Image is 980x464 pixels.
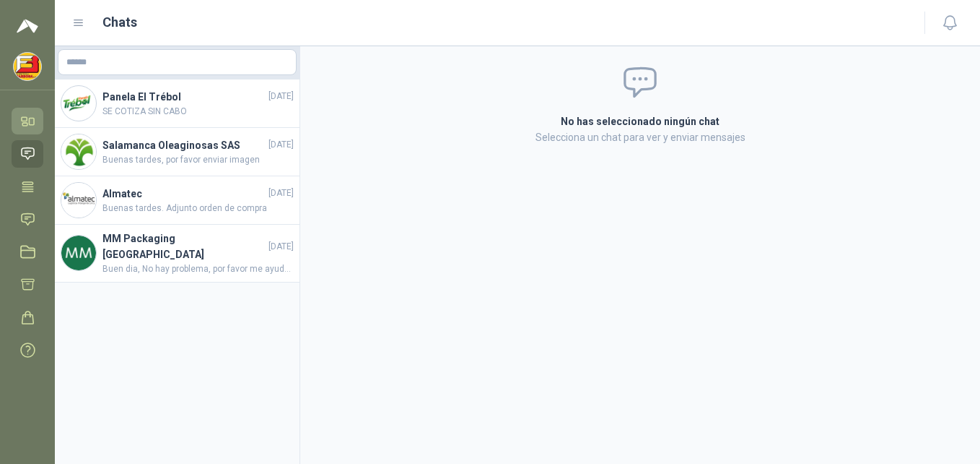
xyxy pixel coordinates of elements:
[102,89,266,105] h4: Panela El Trébol
[102,137,266,153] h4: Salamanca Oleaginosas SAS
[268,186,294,200] span: [DATE]
[102,186,266,202] h4: Almatec
[388,113,892,129] h2: No has seleccionado ningún chat
[102,153,294,167] span: Buenas tardes, por favor enviar imagen
[17,17,38,35] img: Logo peakr
[61,86,96,121] img: Company Logo
[55,80,299,128] a: Company LogoPanela El Trébol[DATE]SE COTIZA SIN CABO
[268,138,294,152] span: [DATE]
[102,231,266,262] h4: MM Packaging [GEOGRAPHIC_DATA]
[61,236,96,270] img: Company Logo
[102,12,137,33] h1: Chats
[102,105,294,119] span: SE COTIZA SIN CABO
[102,202,294,215] span: Buenas tardes. Adjunto orden de compra
[268,90,294,103] span: [DATE]
[55,176,299,225] a: Company LogoAlmatec[DATE]Buenas tardes. Adjunto orden de compra
[388,129,892,145] p: Selecciona un chat para ver y enviar mensajes
[61,134,96,169] img: Company Logo
[102,262,294,276] span: Buen dia, No hay problema, por favor me ayudas con el despacho parcial.
[268,240,294,254] span: [DATE]
[14,53,41,80] img: Company Logo
[55,225,299,283] a: Company LogoMM Packaging [GEOGRAPHIC_DATA][DATE]Buen dia, No hay problema, por favor me ayudas co...
[61,183,96,218] img: Company Logo
[55,128,299,176] a: Company LogoSalamanca Oleaginosas SAS[DATE]Buenas tardes, por favor enviar imagen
